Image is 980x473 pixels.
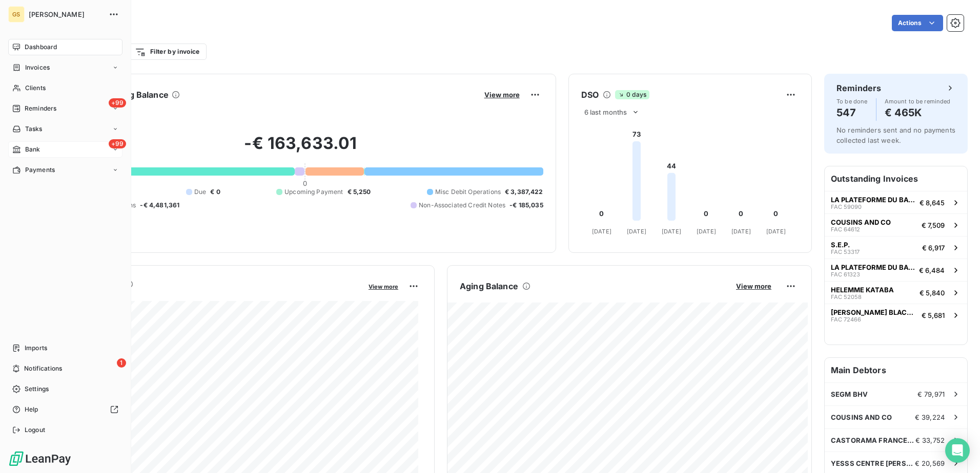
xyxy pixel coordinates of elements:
[284,187,343,197] span: Upcoming Payment
[825,259,967,281] button: LA PLATEFORME DU BATIMENT PDBFAC 61323€ 6,484
[831,308,917,316] span: [PERSON_NAME] BLACK LIMITED
[922,221,945,229] span: € 7,509
[25,83,46,93] span: Clients
[25,124,43,134] span: Tasks
[8,340,122,356] a: Imports
[592,228,611,235] tspan: [DATE]
[584,108,627,116] span: 6 last months
[825,304,967,326] button: [PERSON_NAME] BLACK LIMITEDFAC 72466€ 5,681
[922,244,945,252] span: € 6,917
[825,236,967,259] button: S.E.P.FAC 53317€ 6,917
[109,98,126,107] span: +99
[825,358,967,382] h6: Main Debtors
[831,226,860,232] span: FAC 64612
[58,133,543,164] h2: -€ 163,633.01
[919,266,945,274] span: € 6,484
[25,405,38,414] span: Help
[29,10,103,18] span: [PERSON_NAME]
[484,91,520,99] span: View more
[25,384,49,394] span: Settings
[348,187,371,197] span: € 5,250
[140,201,179,210] span: -€ 4,481,361
[731,228,751,235] tspan: [DATE]
[25,165,55,175] span: Payments
[825,191,967,213] button: LA PLATEFORME DU BATIMENT PDBFAC 59090€ 8,645
[836,126,955,144] span: No reminders sent and no payments collected last week.
[303,179,307,187] span: 0
[8,162,122,178] a: Payments
[8,141,122,158] a: +99Bank
[892,15,943,31] button: Actions
[915,459,945,467] span: € 20,569
[662,228,681,235] tspan: [DATE]
[831,196,915,204] span: LA PLATEFORME DU BATIMENT PDB
[369,283,398,290] span: View more
[831,263,915,271] span: LA PLATEFORME DU BATIMENT PDB
[435,187,501,197] span: Misc Debit Operations
[8,401,122,418] a: Help
[615,90,649,99] span: 0 days
[117,358,126,368] span: 1
[509,201,543,210] span: -€ 185,035
[917,390,945,398] span: € 79,971
[460,280,518,292] h6: Aging Balance
[481,90,523,99] button: View more
[8,121,122,137] a: Tasks
[25,425,45,435] span: Logout
[25,63,50,72] span: Invoices
[831,390,868,398] span: SEGM BHV
[831,459,915,467] span: YESSS CENTRE [PERSON_NAME]
[505,187,543,197] span: € 3,387,422
[945,438,970,463] div: Open Intercom Messenger
[25,104,56,113] span: Reminders
[825,281,967,304] button: HELEMME KATABAFAC 52058€ 5,840
[419,201,505,210] span: Non-Associated Credit Notes
[194,187,206,197] span: Due
[825,213,967,236] button: COUSINS AND COFAC 64612€ 7,509
[836,82,881,94] h6: Reminders
[8,100,122,117] a: +99Reminders
[831,294,862,300] span: FAC 52058
[831,271,860,277] span: FAC 61323
[825,166,967,191] h6: Outstanding Invoices
[697,228,716,235] tspan: [DATE]
[915,413,945,421] span: € 39,224
[8,381,122,397] a: Settings
[8,39,122,55] a: Dashboard
[831,436,915,444] span: CASTORAMA FRANCE SAS
[920,289,945,297] span: € 5,840
[627,228,646,235] tspan: [DATE]
[831,218,891,226] span: COUSINS AND CO
[831,316,861,322] span: FAC 72466
[922,311,945,319] span: € 5,681
[8,450,72,467] img: Logo LeanPay
[128,44,206,60] button: Filter by invoice
[25,145,40,154] span: Bank
[25,343,47,353] span: Imports
[885,98,951,104] span: Amount to be reminded
[831,286,894,294] span: HELEMME KATABA
[581,89,599,101] h6: DSO
[831,249,860,255] span: FAC 53317
[736,282,771,290] span: View more
[766,228,786,235] tspan: [DATE]
[836,104,868,121] h4: 547
[831,413,892,421] span: COUSINS AND CO
[831,204,862,210] span: FAC 59090
[365,282,401,291] button: View more
[210,187,220,197] span: € 0
[920,199,945,207] span: € 8,645
[25,42,57,52] span: Dashboard
[8,80,122,96] a: Clients
[885,104,951,121] h4: € 465K
[836,98,868,104] span: To be done
[109,139,126,148] span: +99
[915,436,945,444] span: € 33,752
[24,364,62,373] span: Notifications
[831,241,850,249] span: S.E.P.
[8,59,122,76] a: Invoices
[733,282,774,291] button: View more
[58,290,361,301] span: Monthly Revenue
[8,6,25,23] div: GS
